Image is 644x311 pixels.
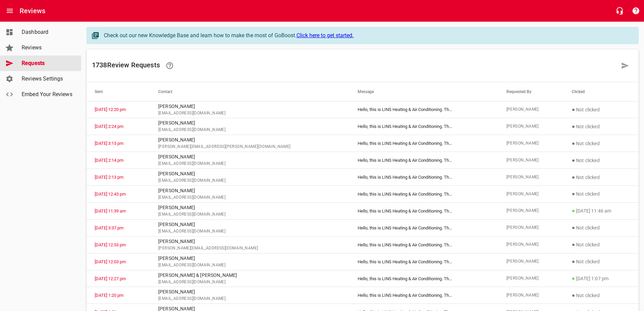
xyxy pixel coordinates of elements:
span: [EMAIL_ADDRESS][DOMAIN_NAME] [158,228,341,235]
button: Support Portal [628,3,644,19]
h6: 1738 Review Request s [92,58,617,74]
td: Hello, this is LINS Heating & Air Conditioning. Th ... [350,287,498,304]
td: Hello, this is LINS Heating & Air Conditioning. Th ... [350,101,498,118]
th: Clicked [564,82,639,101]
a: Click here to get started. [296,32,354,39]
span: ● [572,241,575,248]
td: Hello, this is LINS Heating & Air Conditioning. Th ... [350,202,498,219]
p: [PERSON_NAME] [158,288,341,295]
span: [PERSON_NAME] [506,258,556,265]
p: Not clicked [572,291,630,299]
span: [PERSON_NAME] [506,123,556,130]
span: ● [572,106,575,113]
span: Reviews Settings [22,75,73,83]
span: ● [572,292,575,298]
a: [DATE] 1:20 pm [95,293,123,298]
td: Hello, this is LINS Heating & Air Conditioning. Th ... [350,118,498,135]
span: ● [572,191,575,197]
p: Not clicked [572,106,630,114]
button: Live Chat [612,3,628,19]
td: Hello, this is LINS Heating & Air Conditioning. Th ... [350,219,498,236]
span: Embed Your Reviews [22,90,73,98]
span: ● [572,123,575,130]
td: Hello, this is LINS Heating & Air Conditioning. Th ... [350,152,498,169]
p: Not clicked [572,173,630,181]
p: Not clicked [572,224,630,232]
button: Open drawer [2,3,18,19]
span: [PERSON_NAME][EMAIL_ADDRESS][PERSON_NAME][DOMAIN_NAME] [158,143,341,150]
p: Not clicked [572,241,630,249]
p: [DATE] 11:46 am [572,207,630,215]
span: [EMAIL_ADDRESS][DOMAIN_NAME] [158,194,341,201]
span: [EMAIL_ADDRESS][DOMAIN_NAME] [158,262,341,269]
span: [EMAIL_ADDRESS][DOMAIN_NAME] [158,177,341,184]
a: [DATE] 2:24 pm [95,124,123,129]
a: [DATE] 12:27 pm [95,276,126,281]
span: [PERSON_NAME] [506,241,556,248]
a: [DATE] 12:03 pm [95,259,126,264]
span: Dashboard [22,28,73,36]
p: [PERSON_NAME] [158,119,341,127]
td: Hello, this is LINS Heating & Air Conditioning. Th ... [350,169,498,186]
p: Not clicked [572,123,630,131]
span: [EMAIL_ADDRESS][DOMAIN_NAME] [158,295,341,302]
span: [PERSON_NAME] [506,275,556,282]
td: Hello, this is LINS Heating & Air Conditioning. Th ... [350,135,498,152]
a: [DATE] 12:53 pm [95,242,126,247]
span: [PERSON_NAME][EMAIL_ADDRESS][DOMAIN_NAME] [158,245,341,252]
p: Not clicked [572,156,630,164]
p: [PERSON_NAME] [158,136,341,143]
span: ● [572,157,575,163]
span: Reviews [22,44,73,52]
span: ● [572,207,575,214]
span: [PERSON_NAME] [506,292,556,299]
a: [DATE] 11:39 am [95,208,126,214]
span: [PERSON_NAME] [506,157,556,164]
p: [PERSON_NAME] [158,221,341,228]
span: ● [572,275,575,282]
span: ● [572,174,575,180]
p: [DATE] 1:07 pm [572,274,630,283]
a: [DATE] 12:20 pm [95,107,126,112]
a: [DATE] 2:13 pm [95,175,123,180]
a: [DATE] 3:15 pm [95,141,123,146]
p: Not clicked [572,139,630,148]
span: [EMAIL_ADDRESS][DOMAIN_NAME] [158,211,341,218]
span: [EMAIL_ADDRESS][DOMAIN_NAME] [158,160,341,167]
p: [PERSON_NAME] [158,153,341,160]
td: Hello, this is LINS Heating & Air Conditioning. Th ... [350,186,498,203]
p: [PERSON_NAME] [158,103,341,110]
span: [PERSON_NAME] [506,140,556,147]
th: Message [350,82,498,101]
p: [PERSON_NAME] [158,238,341,245]
a: [DATE] 3:37 pm [95,225,123,230]
p: [PERSON_NAME] [158,204,341,211]
h6: Reviews [20,5,45,16]
p: [PERSON_NAME] & [PERSON_NAME] [158,272,341,279]
td: Hello, this is LINS Heating & Air Conditioning. Th ... [350,253,498,270]
p: Not clicked [572,258,630,266]
th: Sent [87,82,150,101]
td: Hello, this is LINS Heating & Air Conditioning. Th ... [350,270,498,287]
div: Check out our new Knowledge Base and learn how to make the most of GoBoost. [104,31,631,40]
span: [PERSON_NAME] [506,207,556,214]
p: [PERSON_NAME] [158,170,341,177]
span: [PERSON_NAME] [506,174,556,181]
p: [PERSON_NAME] [158,187,341,194]
span: ● [572,224,575,231]
span: ● [572,140,575,147]
span: [EMAIL_ADDRESS][DOMAIN_NAME] [158,279,341,286]
th: Contact [150,82,350,101]
a: [DATE] 2:14 pm [95,158,123,163]
a: Learn how requesting reviews can improve your online presence [162,58,178,74]
span: [PERSON_NAME] [506,106,556,113]
a: Request a review [617,58,633,74]
a: [DATE] 12:43 pm [95,192,126,197]
p: Not clicked [572,190,630,198]
span: [PERSON_NAME] [506,224,556,231]
span: Requests [22,59,73,67]
span: [EMAIL_ADDRESS][DOMAIN_NAME] [158,127,341,133]
td: Hello, this is LINS Heating & Air Conditioning. Th ... [350,236,498,253]
p: [PERSON_NAME] [158,255,341,262]
span: ● [572,258,575,265]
